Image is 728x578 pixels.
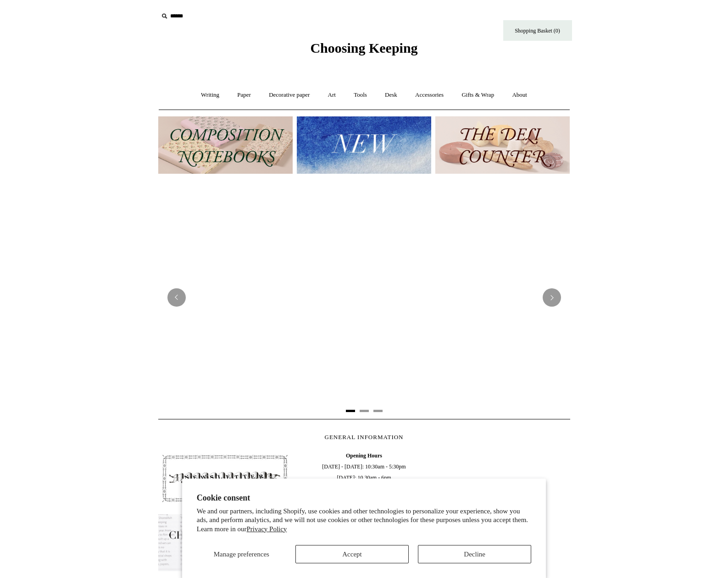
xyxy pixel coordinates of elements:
[295,545,409,563] button: Accept
[246,525,287,533] a: Privacy Policy
[197,493,532,503] h2: Cookie consent
[158,182,570,412] img: USA PSA .jpg__PID:33428022-6587-48b7-8b57-d7eefc91f15a
[310,48,417,54] a: Choosing Keeping
[346,452,382,459] b: Opening Hours
[197,545,286,563] button: Manage preferences
[193,83,228,107] a: Writing
[504,83,535,107] a: About
[543,288,561,307] button: Next
[418,545,531,563] button: Decline
[377,83,406,107] a: Desk
[261,83,318,107] a: Decorative paper
[158,116,293,174] img: 202302 Composition ledgers.jpg__PID:69722ee6-fa44-49dd-a067-31375e5d54ec
[320,83,344,107] a: Art
[167,288,186,307] button: Previous
[158,450,291,507] img: pf-4db91bb9--1305-Newsletter-Button_1200x.jpg
[503,20,572,41] a: Shopping Basket (0)
[310,40,417,55] span: Choosing Keeping
[197,507,532,534] p: We and our partners, including Shopify, use cookies and other technologies to personalize your ex...
[297,450,430,538] span: [DATE] - [DATE]: 10:30am - 5:30pm [DATE]: 10.30am - 6pm [DATE]: 11.30am - 5.30pm 020 7613 3842
[373,410,383,412] button: Page 3
[297,116,431,174] img: New.jpg__PID:f73bdf93-380a-4a35-bcfe-7823039498e1
[214,550,269,558] span: Manage preferences
[158,514,291,571] img: pf-635a2b01-aa89-4342-bbcd-4371b60f588c--In-the-press-Button_1200x.jpg
[435,116,570,174] img: The Deli Counter
[360,410,369,412] button: Page 2
[453,83,502,107] a: Gifts & Wrap
[325,434,404,440] span: GENERAL INFORMATION
[345,83,375,107] a: Tools
[346,410,355,412] button: Page 1
[407,83,452,107] a: Accessories
[229,83,259,107] a: Paper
